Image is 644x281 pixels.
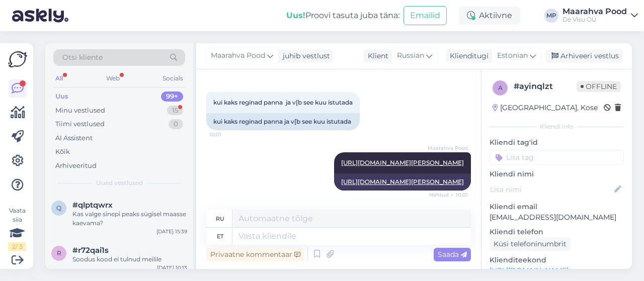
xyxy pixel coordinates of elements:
input: Lisa tag [490,150,624,165]
div: Klient [364,51,388,61]
span: a [498,84,503,91]
p: Kliendi email [490,202,624,212]
div: AI Assistent [55,133,93,143]
span: Otsi kliente [62,52,103,63]
div: # ayinqlzt [514,80,577,92]
span: q [56,204,61,212]
img: Askly Logo [8,51,27,67]
div: Vaata siia [8,206,26,251]
p: Kliendi nimi [490,169,624,179]
a: Maarahva PoodDe Visu OÜ [562,8,638,24]
span: Offline [577,81,621,92]
div: Kliendi info [490,122,624,131]
span: #r72qai1s [72,246,109,255]
div: Arhiveeri vestlus [545,49,623,63]
div: 0 [169,119,183,129]
p: Kliendi tag'id [490,137,624,148]
span: kui kaks reginad panna ja v[b see kuu istutada [213,99,353,106]
span: #qlptqwrx [72,201,113,210]
div: [DATE] 15:39 [156,228,187,235]
button: Emailid [404,6,447,25]
div: kui kaks reginad panna ja v[b see kuu istutada [206,113,360,130]
div: Socials [160,72,185,85]
a: [URL][DOMAIN_NAME][PERSON_NAME] [341,178,464,185]
div: 15 [167,106,183,116]
span: r [57,249,61,257]
div: [DATE] 10:13 [157,264,187,271]
span: Uued vestlused [96,178,143,188]
div: Uus [55,91,68,102]
div: Küsi telefoninumbrit [490,237,571,251]
div: All [53,72,65,85]
span: Maarahva Pood [211,50,265,61]
p: Kliendi telefon [490,227,624,237]
div: De Visu OÜ [562,16,627,24]
div: [GEOGRAPHIC_DATA], Kose [493,103,598,113]
div: Proovi tasuta juba täna: [286,10,399,22]
div: et [217,228,223,245]
div: ru [216,210,224,227]
div: MP [544,9,558,23]
a: [URL][DOMAIN_NAME] [490,266,569,275]
a: [URL][DOMAIN_NAME][PERSON_NAME] [341,159,464,166]
div: Kas valge sinepi peaks sügisel maasse kaevama? [72,210,187,228]
span: Maarahva Pood [428,144,468,152]
p: Klienditeekond [490,255,624,265]
div: Arhiveeritud [55,161,97,171]
div: 99+ [161,91,183,102]
span: Saada [438,250,467,259]
span: Nähtud ✓ 10:01 [429,191,468,199]
div: Privaatne kommentaar [206,248,304,261]
div: 2 / 3 [8,242,26,251]
b: Uus! [286,11,305,20]
span: Russian [397,50,424,61]
div: Kõik [55,147,70,157]
span: 10:01 [209,131,247,138]
div: Web [104,72,122,85]
div: Klienditugi [446,51,489,61]
p: [EMAIL_ADDRESS][DOMAIN_NAME] [490,212,624,223]
div: Aktiivne [459,7,520,25]
div: Maarahva Pood [562,8,627,16]
span: Estonian [497,50,528,61]
div: Minu vestlused [55,106,105,116]
div: juhib vestlust [279,51,330,61]
input: Lisa nimi [490,184,612,195]
div: Soodus kood ei tulnud meilile [72,255,187,264]
div: Tiimi vestlused [55,119,105,129]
